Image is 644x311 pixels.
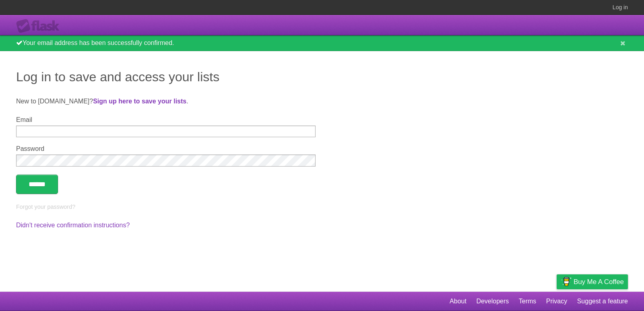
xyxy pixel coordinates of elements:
a: Forgot your password? [16,204,75,210]
label: Password [16,145,316,152]
a: Sign up here to save your lists [93,98,186,105]
a: About [450,294,466,309]
h1: Log in to save and access your lists [16,67,628,87]
a: Didn't receive confirmation instructions? [16,222,130,229]
img: Buy me a coffee [561,275,572,288]
label: Email [16,116,316,124]
a: Suggest a feature [577,294,628,309]
p: New to [DOMAIN_NAME]? . [16,97,628,106]
div: Flask [16,19,64,33]
a: Developers [476,294,509,309]
a: Privacy [546,294,567,309]
a: Buy me a coffee [557,274,628,289]
a: Terms [519,294,537,309]
span: Buy me a coffee [574,275,624,289]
